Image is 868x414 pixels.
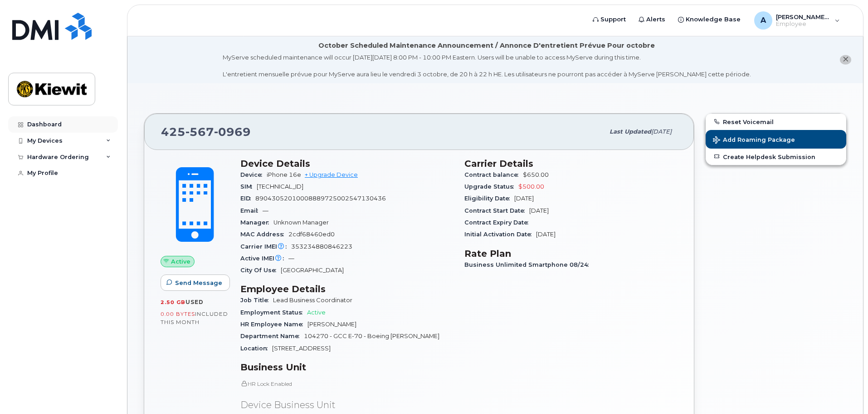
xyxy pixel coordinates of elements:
[240,309,307,316] span: Employment Status
[240,243,291,250] span: Carrier IMEI
[829,374,861,407] iframe: Messenger Launcher
[171,257,190,266] span: Active
[610,128,651,135] span: Last updated
[240,207,263,214] span: Email
[840,55,851,65] button: close notification
[240,267,281,274] span: City Of Use
[713,136,795,145] span: Add Roaming Package
[240,333,304,339] span: Department Name
[161,311,195,317] span: 0.00 Bytes
[240,284,454,294] h3: Employee Details
[464,207,529,214] span: Contract Start Date
[240,231,288,238] span: MAC Address
[514,195,534,202] span: [DATE]
[240,362,454,373] h3: Business Unit
[240,195,255,202] span: EID
[240,219,273,226] span: Manager
[240,171,267,178] span: Device
[464,195,514,202] span: Eligibility Date
[318,41,655,50] div: October Scheduled Maintenance Announcement / Annonce D'entretient Prévue Pour octobre
[223,53,751,79] div: MyServe scheduled maintenance will occur [DATE][DATE] 8:00 PM - 10:00 PM Eastern. Users will be u...
[240,345,272,352] span: Location
[464,248,678,259] h3: Rate Plan
[263,207,268,214] span: —
[706,114,846,130] button: Reset Voicemail
[161,310,228,325] span: included this month
[706,130,846,149] button: Add Roaming Package
[240,183,257,190] span: SIM
[240,297,273,304] span: Job Title
[288,231,335,238] span: 2cdf68460ed0
[161,299,185,305] span: 2.50 GB
[651,128,672,135] span: [DATE]
[267,171,301,178] span: iPhone 16e
[536,231,556,238] span: [DATE]
[307,309,326,316] span: Active
[273,297,352,304] span: Lead Business Coordinator
[257,183,303,190] span: [TECHNICAL_ID]
[464,231,536,238] span: Initial Activation Date
[255,195,386,202] span: 89043052010008889725002547130436
[464,183,518,190] span: Upgrade Status
[288,255,294,262] span: —
[464,261,593,268] span: Business Unlimited Smartphone 08/24
[214,125,251,139] span: 0969
[240,255,288,262] span: Active IMEI
[464,158,678,169] h3: Carrier Details
[175,279,222,287] span: Send Message
[281,267,344,274] span: [GEOGRAPHIC_DATA]
[272,345,331,352] span: [STREET_ADDRESS]
[464,171,523,178] span: Contract balance
[464,219,533,226] span: Contract Expiry Date
[305,171,358,178] a: + Upgrade Device
[523,171,549,178] span: $650.00
[307,321,356,328] span: [PERSON_NAME]
[240,380,454,388] p: HR Lock Enabled
[161,125,251,139] span: 425
[518,183,544,190] span: $500.00
[185,125,214,139] span: 567
[240,321,307,328] span: HR Employee Name
[161,274,230,291] button: Send Message
[240,399,454,412] p: Device Business Unit
[304,333,439,339] span: 104270 - GCC E-70 - Boeing [PERSON_NAME]
[273,219,329,226] span: Unknown Manager
[706,149,846,165] a: Create Helpdesk Submission
[240,158,454,169] h3: Device Details
[185,299,204,305] span: used
[529,207,549,214] span: [DATE]
[291,243,352,250] span: 353234880846223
